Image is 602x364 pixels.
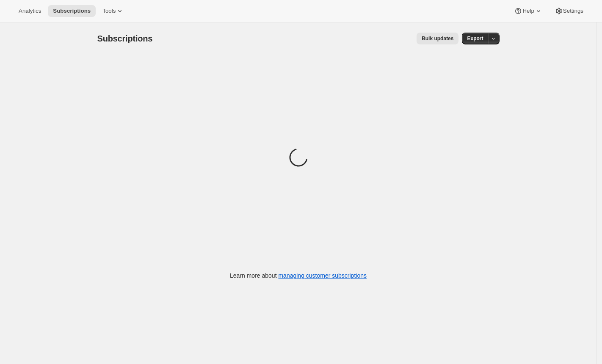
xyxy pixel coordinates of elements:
button: Analytics [14,5,46,17]
button: Tools [97,5,129,17]
p: Learn more about [230,271,367,280]
a: managing customer subscriptions [278,272,367,279]
button: Help [509,5,547,17]
span: Subscriptions [97,34,153,43]
span: Help [522,8,534,14]
span: Subscriptions [53,8,91,14]
button: Bulk updates [417,33,458,44]
button: Settings [550,5,588,17]
span: Analytics [19,8,41,14]
span: Bulk updates [422,35,453,42]
button: Subscriptions [48,5,96,17]
span: Settings [563,8,583,14]
span: Export [467,35,483,42]
span: Tools [102,8,116,14]
button: Export [462,33,488,44]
